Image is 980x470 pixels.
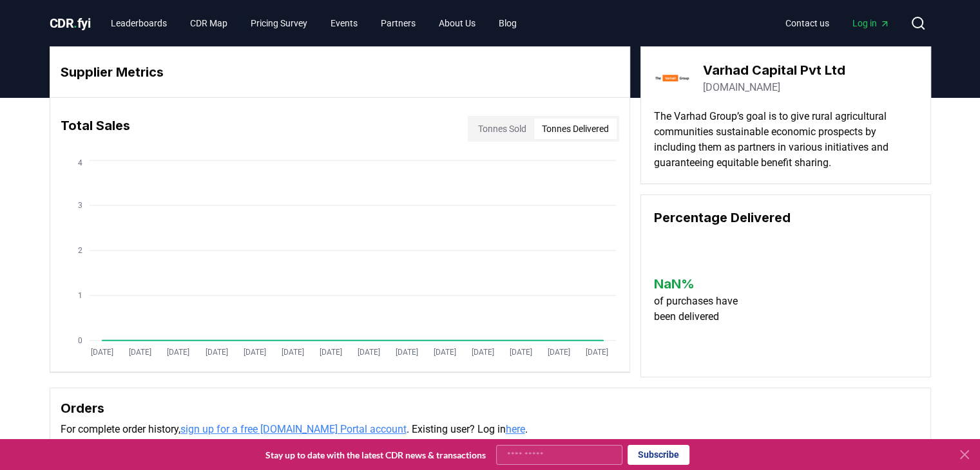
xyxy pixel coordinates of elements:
[586,348,608,357] tspan: [DATE]
[61,116,130,142] h3: Total Sales
[101,12,177,35] a: Leaderboards
[77,336,82,345] tspan: 0
[357,348,380,357] tspan: [DATE]
[547,348,570,357] tspan: [DATE]
[129,348,151,357] tspan: [DATE]
[654,60,690,96] img: Varhad Capital Pvt Ltd-logo
[73,15,77,31] span: .
[775,12,840,35] a: Contact us
[471,348,494,357] tspan: [DATE]
[91,348,113,357] tspan: [DATE]
[654,109,918,171] p: The Varhad Group’s goal is to give rural agricultural communities sustainable economic prospects ...
[101,12,527,35] nav: Main
[488,12,527,35] a: Blog
[180,423,407,435] a: sign up for a free [DOMAIN_NAME] Portal account
[50,14,91,32] a: CDR.fyi
[320,12,368,35] a: Events
[205,348,227,357] tspan: [DATE]
[395,348,418,357] tspan: [DATE]
[654,274,750,294] h3: NaN %
[77,291,82,300] tspan: 1
[281,348,303,357] tspan: [DATE]
[243,348,265,357] tspan: [DATE]
[703,61,845,80] h3: Varhad Capital Pvt Ltd
[470,118,534,139] button: Tonnes Sold
[703,80,780,95] a: [DOMAIN_NAME]
[842,12,900,35] a: Log in
[509,348,532,357] tspan: [DATE]
[167,348,189,357] tspan: [DATE]
[852,17,890,30] span: Log in
[50,15,91,31] span: CDR fyi
[654,208,918,227] h3: Percentage Delivered
[370,12,426,35] a: Partners
[433,348,456,357] tspan: [DATE]
[534,118,617,139] button: Tonnes Delivered
[654,294,750,324] p: of purchases have been delivered
[77,246,82,255] tspan: 2
[319,348,341,357] tspan: [DATE]
[240,12,318,35] a: Pricing Survey
[61,399,920,418] h3: Orders
[77,201,82,210] tspan: 3
[775,12,900,35] nav: Main
[506,423,525,435] a: here
[61,422,920,437] p: For complete order history, . Existing user? Log in .
[428,12,486,35] a: About Us
[180,12,238,35] a: CDR Map
[61,62,619,82] h3: Supplier Metrics
[77,158,82,167] tspan: 4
